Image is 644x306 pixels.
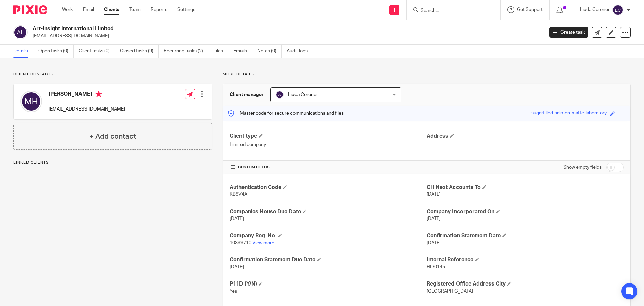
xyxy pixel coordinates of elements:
img: Pixie [13,5,47,14]
p: Linked clients [13,160,212,165]
span: 10399710 [230,241,251,245]
img: svg%3E [276,91,284,99]
h4: CUSTOM FIELDS [230,165,427,170]
a: Clients [104,6,119,13]
a: Open tasks (0) [38,45,74,58]
span: [DATE] [427,216,441,221]
a: Audit logs [287,45,313,58]
img: svg%3E [20,91,42,112]
h4: Registered Office Address City [427,280,624,288]
h4: Company Incorporated On [427,208,624,215]
a: Notes (0) [257,45,282,58]
a: Team [129,6,141,13]
span: [DATE] [427,192,441,197]
a: Details [13,45,33,58]
h4: Authentication Code [230,184,427,191]
h4: CH Next Accounts To [427,184,624,191]
h4: [PERSON_NAME] [49,91,125,99]
a: Work [62,6,73,13]
a: Client tasks (0) [79,45,115,58]
span: [GEOGRAPHIC_DATA] [427,289,473,294]
span: [DATE] [230,216,244,221]
a: Recurring tasks (2) [164,45,208,58]
h4: Internal Reference [427,256,624,263]
span: Get Support [517,7,543,12]
p: Liuda Coronei [580,6,609,13]
p: Master code for secure communications and files [228,110,344,117]
a: Settings [177,6,195,13]
a: Create task [549,27,588,38]
a: Files [213,45,228,58]
p: Limited company [230,141,427,148]
h4: Confirmation Statement Due Date [230,256,427,263]
a: Reports [151,6,167,13]
h4: Client type [230,133,427,140]
p: Client contacts [13,72,212,77]
span: HL/0145 [427,265,445,269]
h2: Art-Insight International Limited [33,25,438,32]
span: Liuda Coronei [288,92,317,97]
a: Emails [233,45,252,58]
a: Email [83,6,94,13]
h4: Address [427,133,624,140]
a: Closed tasks (9) [120,45,159,58]
span: [DATE] [427,241,441,245]
span: [DATE] [230,265,244,269]
i: Primary [95,91,102,97]
span: KB8V4A [230,192,247,197]
div: sugarfilled-salmon-matte-laboratory [531,110,607,117]
a: View more [252,241,274,245]
img: svg%3E [13,25,28,39]
h4: P11D (Y/N) [230,280,427,288]
h4: Companies House Due Date [230,208,427,215]
label: Show empty fields [563,164,602,171]
p: More details [223,72,631,77]
h4: Confirmation Statement Date [427,232,624,239]
img: svg%3E [612,5,623,15]
p: [EMAIL_ADDRESS][DOMAIN_NAME] [33,33,539,39]
h3: Client manager [230,91,264,98]
input: Search [420,8,480,14]
span: Yes [230,289,237,294]
h4: Company Reg. No. [230,232,427,239]
h4: + Add contact [89,131,136,142]
p: [EMAIL_ADDRESS][DOMAIN_NAME] [49,106,125,113]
